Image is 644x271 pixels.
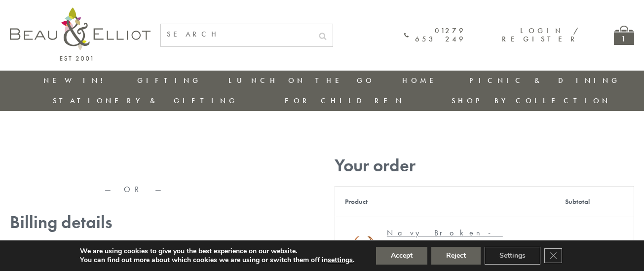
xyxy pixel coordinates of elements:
h3: Your order [335,155,634,176]
a: Gifting [137,76,201,85]
p: — OR — [10,185,260,194]
a: 01279 653 249 [404,27,466,44]
button: Settings [485,247,540,265]
input: SEARCH [161,24,313,44]
a: Stationery & Gifting [53,96,238,106]
a: Picnic & Dining [469,76,620,85]
a: New in! [43,76,110,85]
button: Close GDPR Cookie Banner [544,248,562,263]
button: Reject [431,247,481,265]
h3: Billing details [10,212,260,232]
a: For Children [285,96,405,106]
p: You can find out more about which cookies we are using or switch them off in . [80,256,354,265]
a: Login / Register [502,26,579,44]
a: 1 [614,26,634,45]
p: We are using cookies to give you the best experience on our website. [80,247,354,256]
a: Home [402,76,442,85]
th: Product [335,186,555,217]
button: settings [328,256,353,265]
a: Lunch On The Go [228,76,375,85]
iframe: Secure express checkout frame [8,152,262,175]
img: logo [10,7,151,61]
button: Accept [376,247,427,265]
th: Subtotal [555,186,634,217]
a: Shop by collection [452,96,611,106]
